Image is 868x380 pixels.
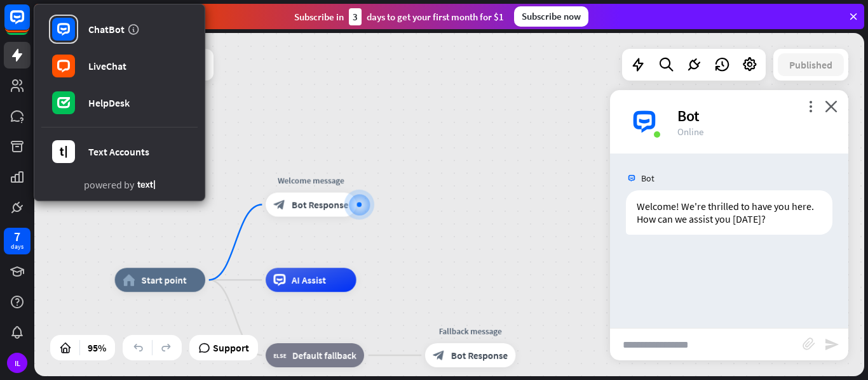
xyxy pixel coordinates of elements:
div: Welcome message [257,174,365,187]
button: Open LiveChat chat widget [10,5,48,43]
div: Online [677,126,833,138]
i: block_fallback [273,350,286,362]
span: Default fallback [292,350,356,362]
div: Subscribe now [514,6,588,27]
span: Bot Response [292,199,348,211]
i: send [824,337,839,352]
button: Published [778,53,844,76]
i: home_2 [123,274,135,286]
i: block_bot_response [433,350,445,362]
div: days [11,242,24,251]
i: block_bot_response [273,199,285,211]
i: block_attachment [803,337,815,350]
div: 3 [349,8,362,25]
div: 95% [84,337,110,358]
span: Start point [141,274,186,286]
div: 7 [14,231,20,242]
span: Bot [641,173,654,184]
div: Bot [677,106,833,126]
span: Support [213,337,249,358]
div: IL [7,353,27,373]
i: more_vert [804,100,817,112]
div: Welcome! We're thrilled to have you here. How can we assist you [DATE]? [626,190,832,235]
span: AI Assist [292,274,326,286]
span: Bot Response [451,350,508,362]
div: Subscribe in days to get your first month for $1 [294,8,504,25]
i: close [825,100,837,112]
div: Fallback message [416,325,525,337]
a: 7 days [4,228,31,254]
